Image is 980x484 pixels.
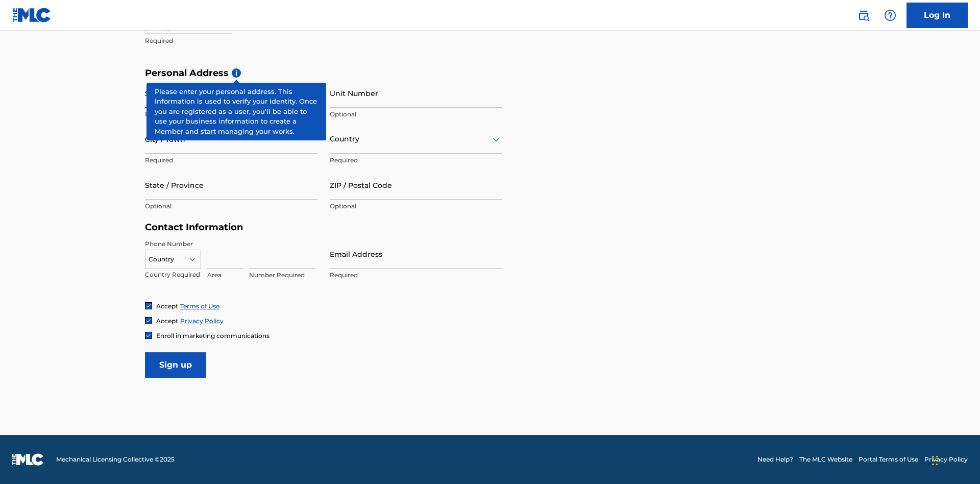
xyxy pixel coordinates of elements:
[330,110,502,119] p: Optional
[12,8,52,22] img: MLC Logo
[145,110,317,119] p: Required
[180,317,224,325] a: Privacy Policy
[853,5,874,26] a: Public Search
[857,9,870,21] img: search
[156,317,178,325] span: Accept
[232,68,241,78] span: i
[880,5,900,26] div: Help
[145,303,152,309] img: checkbox
[145,67,835,79] h5: Personal Address
[145,222,502,233] h5: Contact Information
[249,271,315,280] p: Number Required
[859,455,918,464] a: Portal Terms of Use
[884,9,896,21] img: help
[56,455,175,464] span: Mechanical Licensing Collective © 2025
[757,455,793,464] a: Need Help?
[330,156,502,165] p: Required
[145,332,152,338] img: checkbox
[207,271,243,280] p: Area
[799,455,852,464] a: The MLC Website
[330,202,502,211] p: Optional
[12,453,44,466] img: logo
[330,271,502,280] p: Required
[932,445,938,476] div: Drag
[156,332,269,340] span: Enroll in marketing communications
[929,435,980,484] iframe: Chat Widget
[145,270,201,279] p: Country Required
[145,202,317,211] p: Optional
[180,302,219,310] a: Terms of Use
[924,455,968,464] a: Privacy Policy
[145,36,317,45] p: Required
[906,3,968,28] a: Log In
[145,352,206,378] input: Sign up
[145,318,152,324] img: checkbox
[156,302,178,310] span: Accept
[145,156,317,165] p: Required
